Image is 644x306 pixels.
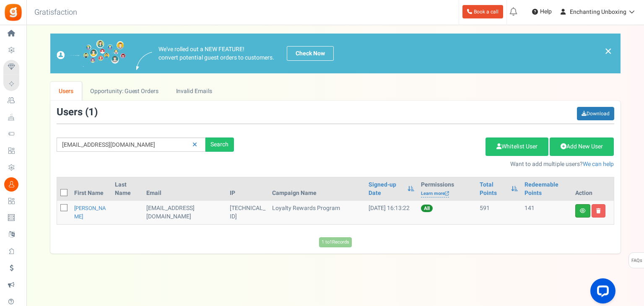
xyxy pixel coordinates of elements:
[88,105,94,119] span: 1
[577,107,614,120] a: Download
[486,137,548,156] a: Whitelist User
[476,201,521,224] td: 591
[226,201,269,224] td: [TECHNICAL_ID]
[50,82,82,101] a: Users
[57,137,205,152] input: Search by email or name
[550,137,614,156] a: Add New User
[421,205,433,212] span: All
[205,137,234,152] div: Search
[25,4,86,21] h3: Gratisfaction
[269,201,365,224] td: Loyalty Rewards Program
[158,45,274,62] p: We've rolled out a NEW FEATURE! convert potential guest orders to customers.
[143,177,227,201] th: Email
[82,82,167,101] a: Opportunity: Guest Orders
[269,177,365,201] th: Campaign Name
[480,181,507,197] a: Total Points
[136,52,152,70] img: images
[583,160,614,169] a: We can help
[418,177,476,201] th: Permissions
[167,82,221,101] a: Invalid Emails
[462,5,503,18] a: Book a call
[421,190,449,197] a: Learn more
[57,107,98,118] h3: Users ( )
[112,177,143,201] th: Last Name
[74,204,106,220] a: [PERSON_NAME]
[369,181,403,197] a: Signed-up Date
[521,201,571,224] td: 141
[365,201,418,224] td: [DATE] 16:13:22
[71,177,112,201] th: First Name
[572,177,614,201] th: Action
[188,137,201,152] a: Reset
[4,3,23,22] img: Gratisfaction
[57,40,126,67] img: images
[538,8,552,16] span: Help
[525,181,568,197] a: Redeemable Points
[287,46,334,61] a: Check Now
[580,208,586,213] i: View details
[226,177,269,201] th: IP
[631,253,642,269] span: FAQs
[605,46,612,56] a: ×
[570,8,626,16] span: Enchanting Unboxing
[143,201,227,224] td: [EMAIL_ADDRESS][DOMAIN_NAME]
[596,208,601,213] i: Delete user
[247,160,614,169] p: Want to add multiple users?
[529,5,555,18] a: Help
